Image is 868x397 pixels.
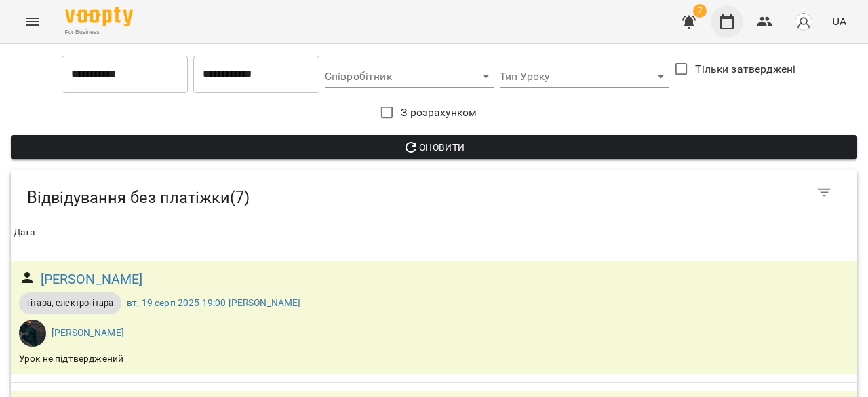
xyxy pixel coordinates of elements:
img: avatar_s.png [794,12,813,31]
img: Voopty Logo [65,7,133,26]
span: гітара, електрогітара [19,297,121,309]
button: Фільтр [808,176,841,209]
span: Тільки затверджені [695,61,795,77]
div: Table Toolbar [11,170,857,214]
div: Дата [14,225,35,241]
span: For Business [65,28,133,37]
span: Дата [14,225,854,241]
a: [PERSON_NAME] [41,269,143,290]
img: Воробей Павло [19,320,46,347]
span: 7 [693,4,707,18]
div: Урок не підтверджений [16,349,126,368]
button: UA [827,9,852,34]
a: [PERSON_NAME] [52,327,124,338]
button: Оновити [11,135,857,159]
span: З розрахунком [401,105,477,121]
a: вт, 19 серп 2025 19:00 [PERSON_NAME] [127,297,300,308]
div: Sort [14,225,35,241]
span: UA [832,14,846,29]
button: Menu [16,5,49,38]
span: Оновити [22,139,846,155]
h5: Відвідування без платіжки ( 7 ) [27,187,529,208]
